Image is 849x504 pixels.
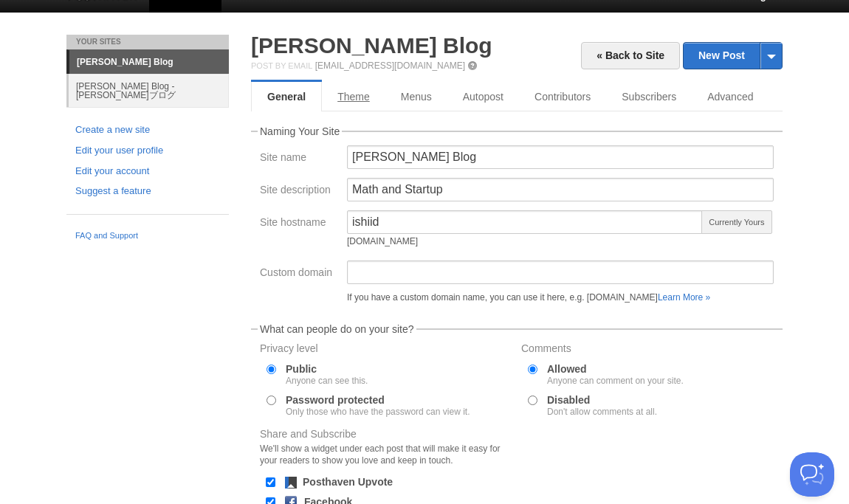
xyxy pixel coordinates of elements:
span: Currently Yours [701,210,772,234]
a: Learn More » [658,292,710,303]
iframe: Help Scout Beacon - Open [790,452,834,497]
a: [PERSON_NAME] Blog [69,50,229,74]
a: Menus [385,82,447,111]
label: Allowed [547,364,684,385]
a: FAQ and Support [75,229,220,243]
a: Theme [322,82,385,111]
div: [DOMAIN_NAME] [347,237,703,246]
label: Privacy level [260,343,512,357]
div: Anyone can comment on your site. [547,376,684,385]
a: [EMAIL_ADDRESS][DOMAIN_NAME] [315,61,465,71]
a: Autopost [447,82,519,111]
a: Advanced [692,82,769,111]
div: Anyone can see this. [286,376,368,385]
a: « Back to Site [581,42,680,69]
label: Disabled [547,395,657,416]
a: [PERSON_NAME] Blog [251,33,492,58]
a: General [251,82,322,111]
a: Create a new site [75,122,220,138]
a: Subscribers [606,82,692,111]
a: [PERSON_NAME] Blog - [PERSON_NAME]ブログ [69,74,229,107]
label: Public [286,364,368,385]
label: Site name [260,152,338,166]
a: New Post [684,43,782,69]
label: Password protected [286,395,470,416]
label: Comments [521,343,774,357]
a: Contributors [519,82,606,111]
li: Your Sites [66,35,229,49]
a: Edit your account [75,164,220,179]
div: Only those who have the password can view it. [286,407,470,416]
legend: Naming Your Site [258,126,342,137]
label: Posthaven Upvote [303,477,393,487]
label: Custom domain [260,267,338,281]
div: If you have a custom domain name, you can use it here, e.g. [DOMAIN_NAME] [347,293,774,302]
a: Suggest a feature [75,184,220,199]
div: We'll show a widget under each post that will make it easy for your readers to show you love and ... [260,443,512,466]
label: Site description [260,184,338,199]
label: Site hostname [260,217,338,231]
legend: What can people do on your site? [258,324,416,334]
a: Edit your user profile [75,143,220,159]
span: Post by Email [251,61,312,70]
div: Don't allow comments at all. [547,407,657,416]
label: Share and Subscribe [260,429,512,470]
